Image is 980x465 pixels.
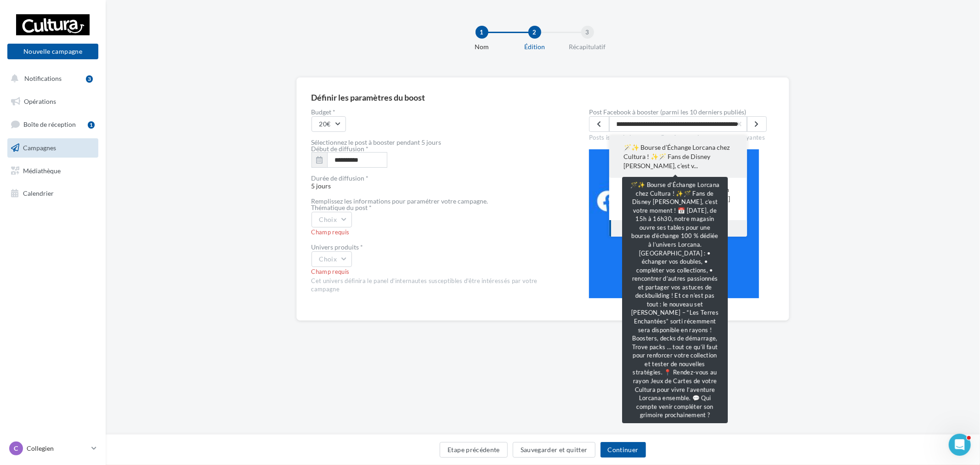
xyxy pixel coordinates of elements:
[312,277,560,294] div: Cet univers définira le panel d'internautes susceptibles d'être intéressés par votre campagne
[624,143,732,170] span: 🪄✨ Bourse d’Échange Lorcana chez Cultura ! ✨🪄 Fans de Disney [PERSON_NAME], c’est v...
[513,442,595,458] button: Sauvegarder et quitter
[609,220,747,262] button: La Nuit One Piece revient dans votre magasin Cultura Bay 2 ☠️ Rendez-vous le v...
[6,138,100,158] a: Campagnes
[27,444,88,453] p: Collegien
[14,444,18,453] span: C
[609,136,747,178] button: 🪄✨ Bourse d’Échange Lorcana chez Cultura ! ✨🪄 Fans de Disney [PERSON_NAME], c’est v...
[312,109,560,115] label: Budget *
[312,251,352,267] button: Choix
[558,42,617,51] div: Récapitulatif
[6,69,96,88] button: Notifications 3
[6,114,100,134] a: Boîte de réception1
[609,178,747,220] button: Notre programme de fidélité fête son anniversaire 🎂 Du [DATE] au [DATE] 1 ...
[24,97,56,105] span: Opérations
[440,442,508,458] button: Etape précédente
[600,442,646,458] button: Continuer
[453,42,511,51] div: Nom
[476,26,488,39] div: 1
[312,204,560,211] div: Thématique du post *
[23,189,54,197] span: Calendrier
[312,228,560,237] div: Champ requis
[88,121,95,129] div: 1
[589,132,774,142] div: Posts issus de la page configurée pour des campagnes payantes
[23,166,61,174] span: Médiathèque
[312,244,560,250] div: Univers produits *
[589,149,759,298] img: operation-preview
[23,120,76,128] span: Boîte de réception
[505,42,564,51] div: Édition
[312,198,560,204] div: Remplissez les informations pour paramétrer votre campagne.
[589,109,774,115] label: Post Facebook à booster (parmi les 10 derniers publiés)
[312,212,352,227] button: Choix
[312,175,560,190] span: 5 jours
[528,26,541,39] div: 2
[312,139,560,146] div: Sélectionnez le post à booster pendant 5 jours
[24,74,62,82] span: Notifications
[622,177,728,423] div: 🪄✨ Bourse d’Échange Lorcana chez Cultura ! ✨🪄 Fans de Disney [PERSON_NAME], c’est votre moment ! ...
[86,75,93,83] div: 3
[312,93,425,102] div: Définir les paramètres du boost
[312,146,369,152] label: Début de diffusion *
[7,440,98,457] a: C Collegien
[949,434,971,456] iframe: Intercom live chat
[6,161,100,181] a: Médiathèque
[312,175,560,181] div: Durée de diffusion *
[312,116,346,132] button: 20€
[23,144,56,152] span: Campagnes
[581,26,594,39] div: 3
[6,92,100,111] a: Opérations
[7,44,98,59] button: Nouvelle campagne
[6,184,100,203] a: Calendrier
[312,268,560,276] div: Champ requis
